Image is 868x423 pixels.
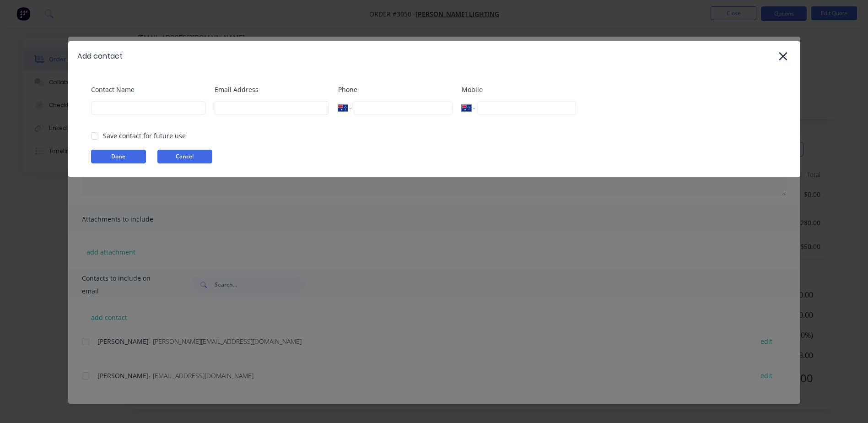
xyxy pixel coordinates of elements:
div: Add contact [77,51,123,62]
button: Done [91,150,146,163]
button: Cancel [157,150,212,163]
label: Mobile [462,85,576,94]
div: Save contact for future use [103,131,186,141]
label: Email Address [215,85,329,94]
label: Contact Name [91,85,205,94]
label: Phone [338,85,453,94]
